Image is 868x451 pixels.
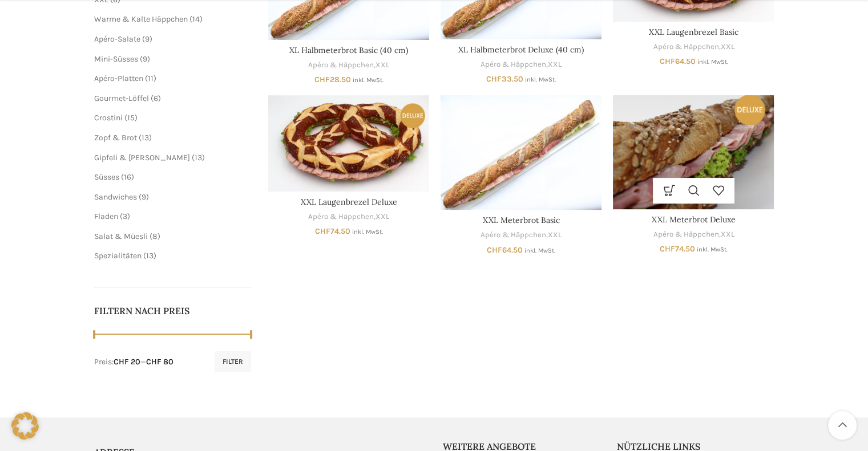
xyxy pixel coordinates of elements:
[697,246,728,253] small: inkl. MwSt.
[720,229,734,240] a: XXL
[659,56,695,66] bdi: 64.50
[613,42,774,52] div: ,
[123,212,127,221] span: 3
[441,95,601,210] a: XXL Meterbrot Basic
[94,34,140,44] a: Apéro-Salate
[314,75,351,84] bdi: 28.50
[94,54,138,64] a: Mini-Süsses
[94,94,149,103] a: Gourmet-Löffel
[268,212,429,222] div: ,
[94,304,252,317] h5: Filtern nach Preis
[315,226,350,236] bdi: 74.50
[613,229,774,240] div: ,
[94,74,143,83] a: Apéro-Platten
[94,192,137,202] a: Sandwiches
[94,133,137,143] a: Zopf & Brot
[152,231,158,241] span: 8
[548,230,562,241] a: XXL
[268,95,429,192] a: XXL Laugenbrezel Deluxe
[653,229,718,240] a: Apéro & Häppchen
[192,14,200,24] span: 14
[148,74,154,83] span: 11
[142,133,149,143] span: 13
[154,94,158,103] span: 6
[483,215,560,225] a: XXL Meterbrot Basic
[124,172,131,182] span: 16
[315,226,330,236] span: CHF
[127,113,135,123] span: 15
[308,60,374,71] a: Apéro & Häppchen
[657,178,681,204] a: Wähle Optionen für „XXL Meterbrot Deluxe“
[94,113,123,123] a: Crostini
[145,34,150,44] span: 9
[660,244,695,254] bdi: 74.50
[146,357,173,367] span: CHF 80
[681,178,706,204] a: Schnellansicht
[441,230,601,241] div: ,
[486,74,502,84] span: CHF
[94,251,142,261] a: Spezialitäten
[94,356,173,368] div: Preis: —
[142,192,146,202] span: 9
[94,172,119,182] a: Süsses
[268,60,429,71] div: ,
[481,59,546,70] a: Apéro & Häppchen
[352,228,383,235] small: inkl. MwSt.
[94,231,148,241] a: Salat & Müesli
[458,44,584,55] a: XL Halbmeterbrot Deluxe (40 cm)
[94,14,188,24] a: Warme & Kalte Häppchen
[195,153,202,162] span: 13
[613,95,774,209] a: XXL Meterbrot Deluxe
[697,58,728,66] small: inkl. MwSt.
[94,153,190,162] a: Gipfeli & [PERSON_NAME]
[481,230,546,241] a: Apéro & Häppchen
[487,245,523,255] bdi: 64.50
[660,244,675,254] span: CHF
[301,197,397,207] a: XXL Laugenbrezel Deluxe
[720,42,734,52] a: XXL
[828,411,857,440] a: Scroll to top button
[652,214,736,225] a: XXL Meterbrot Deluxe
[524,247,555,254] small: inkl. MwSt.
[525,76,556,83] small: inkl. MwSt.
[487,245,502,255] span: CHF
[486,74,523,84] bdi: 33.50
[114,357,140,367] span: CHF 20
[441,59,601,70] div: ,
[376,60,389,71] a: XXL
[653,42,718,52] a: Apéro & Häppchen
[143,54,147,64] span: 9
[659,56,675,66] span: CHF
[308,212,374,222] a: Apéro & Häppchen
[215,351,251,372] button: Filter
[548,59,562,70] a: XXL
[649,27,738,37] a: XXL Laugenbrezel Basic
[314,75,330,84] span: CHF
[353,76,383,84] small: inkl. MwSt.
[146,251,154,261] span: 13
[94,212,118,221] a: Fladen
[376,212,389,222] a: XXL
[289,45,408,55] a: XL Halbmeterbrot Basic (40 cm)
